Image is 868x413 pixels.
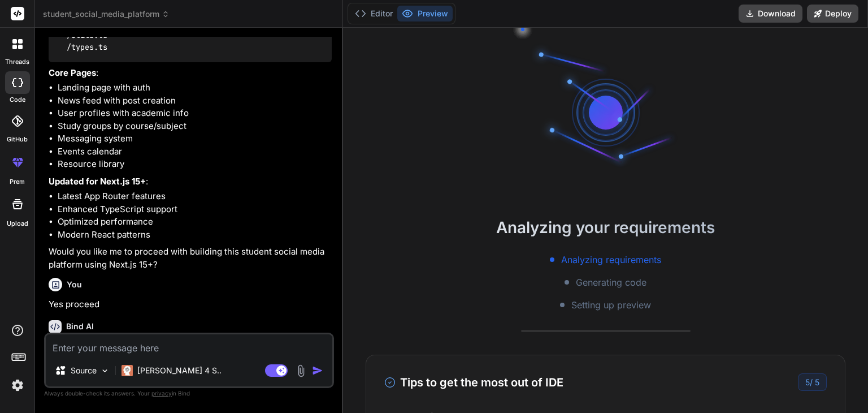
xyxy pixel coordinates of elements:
[58,190,332,203] li: Latest App Router features
[384,374,563,391] h3: Tips to get the most out of IDE
[67,279,82,290] h6: You
[58,145,332,158] li: Events calendar
[312,365,323,376] img: icon
[805,377,810,387] span: 5
[5,57,29,67] label: threads
[294,364,307,377] img: attachment
[49,67,332,80] p: :
[350,6,397,21] button: Editor
[815,377,819,387] span: 5
[576,276,646,289] span: Generating code
[798,373,827,391] div: /
[58,107,332,120] li: User profiles with academic info
[49,176,146,187] strong: Updated for Next.js 15+
[49,175,332,188] p: :
[49,298,332,311] p: Yes proceed
[151,390,172,397] span: privacy
[10,95,25,105] label: code
[58,216,332,229] li: Optimized performance
[7,219,28,229] label: Upload
[58,132,332,145] li: Messaging system
[71,365,97,376] p: Source
[58,81,332,94] li: Landing page with auth
[44,388,334,399] p: Always double-check its answers. Your in Bind
[49,246,332,271] p: Would you like me to proceed with building this student social media platform using Next.js 15+?
[739,5,802,23] button: Download
[7,135,28,144] label: GitHub
[58,158,332,171] li: Resource library
[807,5,858,23] button: Deploy
[43,8,170,20] span: student_social_media_platform
[10,177,25,187] label: prem
[343,216,868,239] h2: Analyzing your requirements
[561,253,661,266] span: Analyzing requirements
[58,203,332,216] li: Enhanced TypeScript support
[137,365,222,376] p: [PERSON_NAME] 4 S..
[8,376,27,395] img: settings
[58,229,332,242] li: Modern React patterns
[121,365,133,376] img: Claude 4 Sonnet
[66,321,94,332] h6: Bind AI
[100,366,110,376] img: Pick Models
[397,6,453,21] button: Preview
[58,94,332,107] li: News feed with post creation
[571,298,651,312] span: Setting up preview
[58,120,332,133] li: Study groups by course/subject
[49,67,96,78] strong: Core Pages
